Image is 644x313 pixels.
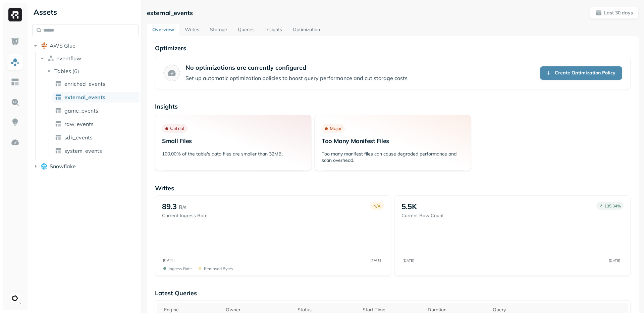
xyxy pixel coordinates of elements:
[204,266,233,271] p: Removed bytes
[609,258,621,262] tspan: [DATE]
[155,44,631,52] p: Optimizers
[50,42,75,49] span: AWS Glue
[32,40,139,51] button: AWS Glue
[54,68,71,74] span: Tables
[52,78,140,89] a: enriched_events
[287,24,325,36] a: Optimization
[185,74,408,82] p: Set up automatic optimization policies to boost query performance and cut storage costs
[39,53,139,64] button: eventflow
[48,55,54,62] img: namespace
[64,80,105,87] span: enriched_events
[363,307,421,313] div: Start Time
[55,94,62,101] img: table
[402,258,414,262] tspan: [DATE]
[64,134,93,141] span: sdk_events
[55,121,62,127] img: table
[64,94,105,101] span: external_events
[64,107,98,114] span: game_events
[52,92,140,103] a: external_events
[185,64,408,71] p: No optimizations are currently configured
[260,24,287,36] a: Insights
[370,258,381,262] tspan: [DATE]
[232,24,260,36] a: Queries
[64,121,94,127] span: raw_events
[46,66,139,76] button: Tables(6)
[55,147,62,154] img: table
[147,9,193,17] p: external_events
[52,145,140,156] a: system_events
[41,42,48,49] img: root
[298,307,356,313] div: Status
[11,118,19,127] img: Insights
[32,7,139,17] div: Assets
[205,24,232,36] a: Storage
[170,125,184,132] p: Critical
[493,307,625,313] div: Query
[155,184,631,192] p: Writes
[373,203,381,208] p: N/A
[169,266,192,271] p: Ingress Rate
[164,307,219,313] div: Engine
[55,107,62,114] img: table
[52,119,140,129] a: raw_events
[52,132,140,143] a: sdk_events
[10,294,20,303] img: Ludeo
[155,103,631,110] p: Insights
[64,147,102,154] span: system_events
[56,55,81,62] span: eventflow
[11,78,19,86] img: Asset Explorer
[401,212,444,219] p: Current Row Count
[11,58,19,66] img: Assets
[55,134,62,141] img: table
[8,8,22,21] img: Ryft
[162,202,177,211] p: 89.3
[55,80,62,87] img: table
[428,307,486,313] div: Duration
[226,307,290,313] div: Owner
[41,163,48,169] img: root
[179,24,205,36] a: Writes
[163,258,175,262] tspan: [DATE]
[540,66,622,80] a: Create Optimization Policy
[162,151,304,157] p: 100.00% of the table's data files are smaller than 32MB.
[322,151,464,164] p: Too many manifest files can cause degraded performance and scan overhead.
[147,24,179,36] a: Overview
[322,137,464,145] p: Too Many Manifest Files
[11,98,19,107] img: Query Explorer
[330,125,341,132] p: Major
[11,38,19,46] img: Dashboard
[50,163,76,170] span: Snowflake
[11,138,19,147] img: Optimization
[52,105,140,116] a: game_events
[604,10,633,16] p: Last 30 days
[72,68,79,74] p: ( 6 )
[155,289,631,297] p: Latest Queries
[604,203,621,208] p: 135.34 %
[590,7,639,19] button: Last 30 days
[162,212,208,219] p: Current Ingress Rate
[162,137,304,145] p: Small Files
[401,202,417,211] p: 5.5K
[32,161,139,172] button: Snowflake
[179,203,186,211] p: B/s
